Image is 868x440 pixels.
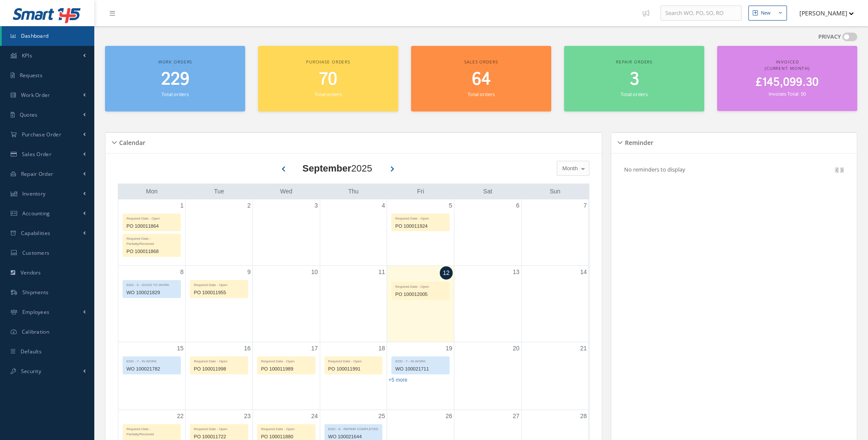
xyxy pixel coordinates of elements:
[117,136,145,147] h5: Calendar
[319,67,337,92] span: 70
[123,247,180,256] div: PO 100011868
[346,186,360,197] a: Thursday
[190,364,248,374] div: PO 100011998
[392,282,449,289] div: Required Date - Open
[22,249,50,256] span: Customers
[123,357,180,364] div: EDD - 7 - IN WORK
[769,90,805,97] small: Invoices Total: 50
[387,199,454,266] td: September 5, 2025
[578,410,589,422] a: September 28, 2025
[22,308,50,316] span: Employees
[258,46,398,112] a: Purchase orders 70 Total orders
[748,6,787,21] button: New
[258,364,315,374] div: PO 100011989
[791,5,854,21] button: [PERSON_NAME]
[22,289,49,296] span: Shipments
[444,342,454,355] a: September 19, 2025
[123,288,180,298] div: WO 100021829
[582,199,589,212] a: September 7, 2025
[186,265,253,342] td: September 9, 2025
[387,342,454,410] td: September 19, 2025
[392,214,449,221] div: Required Date - Open
[325,364,382,374] div: PO 100011991
[175,410,186,422] a: September 22, 2025
[765,65,810,71] span: (Current Month)
[392,364,449,374] div: WO 100021711
[521,342,589,410] td: September 21, 2025
[661,6,742,21] input: Search WO, PO, SO, RO
[387,265,454,342] td: September 12, 2025
[447,199,454,212] a: September 5, 2025
[818,33,841,41] label: PRIVACY
[309,266,320,278] a: September 10, 2025
[309,410,320,422] a: September 24, 2025
[246,266,252,278] a: September 9, 2025
[303,161,372,175] div: 2025
[22,52,32,59] span: KPIs
[578,342,589,355] a: September 21, 2025
[123,280,180,288] div: EDD - 6 - GOOD TO WORK
[21,170,54,178] span: Repair Order
[776,59,799,65] span: Invoiced
[444,410,454,422] a: September 26, 2025
[440,266,453,280] a: September 12, 2025
[252,342,320,410] td: September 17, 2025
[123,221,180,231] div: PO 100011864
[521,265,589,342] td: September 14, 2025
[415,186,426,197] a: Friday
[22,190,46,197] span: Inventory
[481,186,494,197] a: Saturday
[123,214,180,221] div: Required Date - Open
[162,91,188,97] small: Total orders
[464,59,498,65] span: Sales orders
[123,234,180,247] div: Required Date - Partially/Received
[472,67,491,92] span: 64
[578,266,589,278] a: September 14, 2025
[20,111,38,118] span: Quotes
[325,357,382,364] div: Required Date - Open
[717,46,857,111] a: Invoiced (Current Month) £145,099.30 Invoices Total: 50
[756,74,819,91] span: £145,099.30
[21,348,42,355] span: Defaults
[190,288,248,298] div: PO 100011955
[252,199,320,266] td: September 3, 2025
[118,342,186,410] td: September 15, 2025
[548,186,562,197] a: Sunday
[313,199,320,212] a: September 3, 2025
[161,67,189,92] span: 229
[761,9,771,17] div: New
[144,186,159,197] a: Monday
[454,199,522,266] td: September 6, 2025
[22,328,49,335] span: Calibration
[454,265,522,342] td: September 13, 2025
[118,199,186,266] td: September 1, 2025
[468,91,494,97] small: Total orders
[411,46,551,112] a: Sales orders 64 Total orders
[123,364,180,374] div: WO 100021782
[258,357,315,364] div: Required Date - Open
[2,26,94,46] a: Dashboard
[21,91,50,99] span: Work Order
[190,357,248,364] div: Required Date - Open
[22,151,51,158] span: Sales Order
[22,210,50,217] span: Accounting
[105,46,245,112] a: Work orders 229 Total orders
[564,46,704,112] a: Repair orders 3 Total orders
[186,199,253,266] td: September 2, 2025
[320,265,387,342] td: September 11, 2025
[178,199,185,212] a: September 1, 2025
[325,425,382,432] div: EDD - 8 - REPAIR COMPLETED
[252,265,320,342] td: September 10, 2025
[630,67,639,92] span: 3
[392,289,449,299] div: PO 100012005
[21,368,41,375] span: Security
[380,199,387,212] a: September 4, 2025
[186,342,253,410] td: September 16, 2025
[246,199,252,212] a: September 2, 2025
[511,266,521,278] a: September 13, 2025
[309,342,320,355] a: September 17, 2025
[21,32,49,39] span: Dashboard
[242,342,252,355] a: September 16, 2025
[454,342,522,410] td: September 20, 2025
[306,59,350,65] span: Purchase orders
